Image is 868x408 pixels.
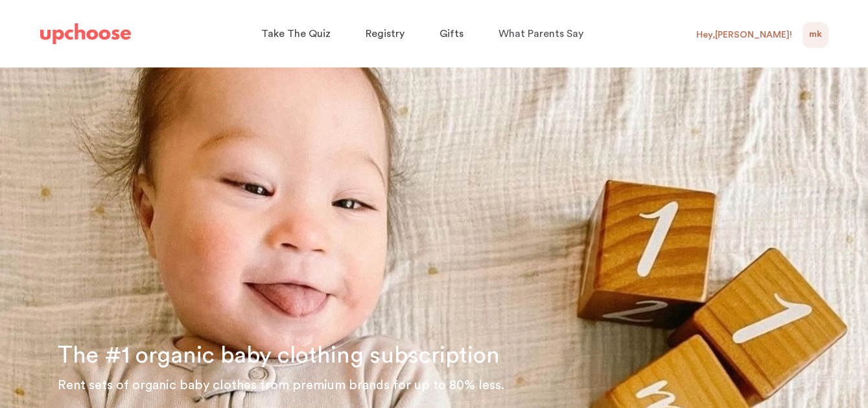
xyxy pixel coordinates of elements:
[696,29,792,41] div: Hey, [PERSON_NAME] !
[499,21,587,47] a: What Parents Say
[40,23,131,44] img: UpChoose
[499,29,583,39] span: What Parents Say
[440,21,467,47] a: Gifts
[261,29,331,39] span: Take The Quiz
[58,375,852,396] p: Rent sets of organic baby clothes from premium brands for up to 80% less.
[366,29,405,39] span: Registry
[366,21,408,47] a: Registry
[440,29,463,39] span: Gifts
[40,21,131,47] a: UpChoose
[809,27,822,43] span: MK
[261,21,334,47] a: Take The Quiz
[58,344,500,367] span: The #1 organic baby clothing subscription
